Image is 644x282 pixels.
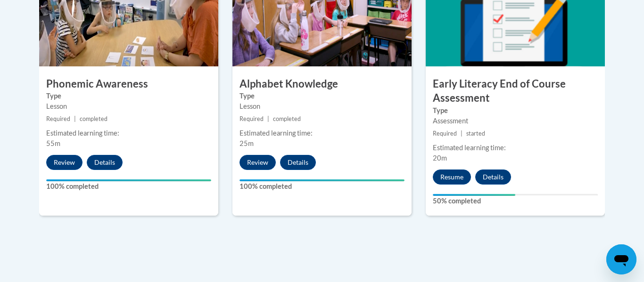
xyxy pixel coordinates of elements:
div: Your progress [433,194,515,196]
button: Details [475,169,511,185]
iframe: Button to launch messaging window [606,244,636,274]
div: Assessment [433,116,598,126]
span: 25m [239,139,254,147]
button: Details [87,155,123,170]
span: 20m [433,154,447,162]
div: Your progress [239,179,405,181]
label: Type [46,91,211,101]
span: 55m [46,139,60,147]
button: Details [280,155,316,170]
span: | [74,115,76,122]
label: 100% completed [46,181,211,192]
label: 100% completed [239,181,405,192]
div: Estimated learning time: [46,128,211,138]
div: Your progress [46,179,211,181]
span: | [461,130,462,137]
h3: Alphabet Knowledge [232,77,412,91]
span: | [267,115,269,122]
span: Required [239,115,264,122]
h3: Early Literacy End of Course Assessment [426,77,605,106]
button: Resume [433,169,471,185]
span: Required [46,115,70,122]
button: Review [239,155,276,170]
span: completed [80,115,107,122]
div: Estimated learning time: [433,143,598,153]
label: 50% completed [433,196,598,206]
span: completed [273,115,301,122]
label: Type [433,105,598,116]
div: Estimated learning time: [239,128,405,138]
button: Review [46,155,83,170]
div: Lesson [239,101,405,112]
label: Type [239,91,405,101]
div: Lesson [46,101,211,112]
span: Required [433,130,457,137]
span: started [466,130,485,137]
h3: Phonemic Awareness [39,77,218,91]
